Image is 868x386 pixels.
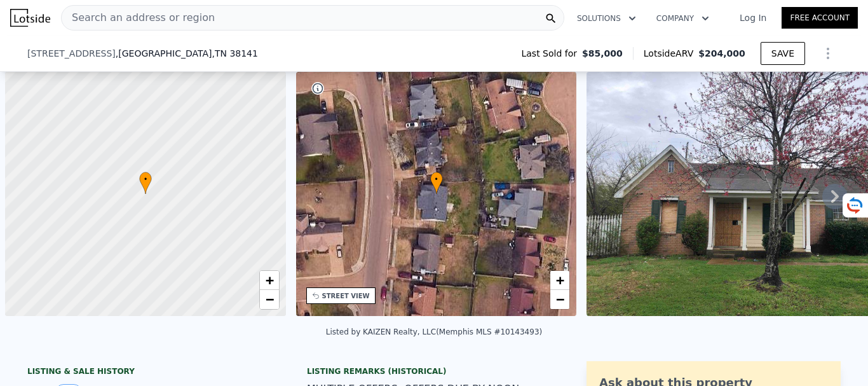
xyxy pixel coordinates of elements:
[567,7,646,30] button: Solutions
[644,47,698,60] span: Lotside ARV
[582,47,623,60] span: $85,000
[10,9,50,27] img: Lotside
[265,291,273,307] span: −
[430,172,443,194] div: •
[815,41,841,66] button: Show Options
[556,272,564,288] span: +
[212,48,257,59] span: , TN 38141
[27,366,281,379] div: LISTING & SALE HISTORY
[646,7,719,30] button: Company
[265,272,273,288] span: +
[27,47,116,60] span: [STREET_ADDRESS]
[782,7,858,29] a: Free Account
[698,48,745,59] span: $204,000
[724,11,782,24] a: Log In
[260,271,279,290] a: Zoom in
[521,47,582,60] span: Last Sold for
[550,271,569,290] a: Zoom in
[322,291,370,301] div: STREET VIEW
[307,366,561,376] div: Listing Remarks (Historical)
[62,10,215,25] span: Search an address or region
[116,47,258,60] span: , [GEOGRAPHIC_DATA]
[430,174,443,185] span: •
[761,42,805,65] button: SAVE
[139,172,152,194] div: •
[326,327,542,336] div: Listed by KAIZEN Realty, LLC (Memphis MLS #10143493)
[550,290,569,309] a: Zoom out
[139,174,152,185] span: •
[556,291,564,307] span: −
[260,290,279,309] a: Zoom out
